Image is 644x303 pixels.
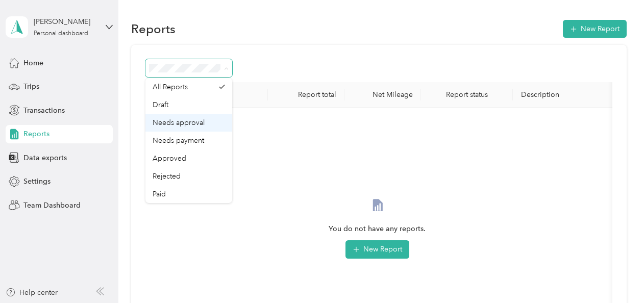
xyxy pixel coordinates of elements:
[513,82,615,108] th: Description
[153,190,166,198] span: Paid
[153,83,188,91] span: All Reports
[23,129,49,139] span: Reports
[23,105,65,116] span: Transactions
[23,153,67,163] span: Data exports
[329,223,426,235] span: You do not have any reports.
[6,287,58,298] button: Help center
[153,172,181,181] span: Rejected
[587,246,644,303] iframe: Everlance-gr Chat Button Frame
[563,20,627,38] button: New Report
[429,90,505,99] div: Report status
[23,200,81,211] span: Team Dashboard
[34,31,88,37] div: Personal dashboard
[131,23,176,34] h1: Reports
[153,100,168,109] span: Draft
[34,16,97,27] div: [PERSON_NAME]
[23,58,43,68] span: Home
[23,176,51,187] span: Settings
[344,82,421,108] th: Net Mileage
[153,118,205,127] span: Needs approval
[345,240,409,259] button: New Report
[268,82,344,108] th: Report total
[153,136,204,145] span: Needs payment
[23,81,39,92] span: Trips
[153,154,186,163] span: Approved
